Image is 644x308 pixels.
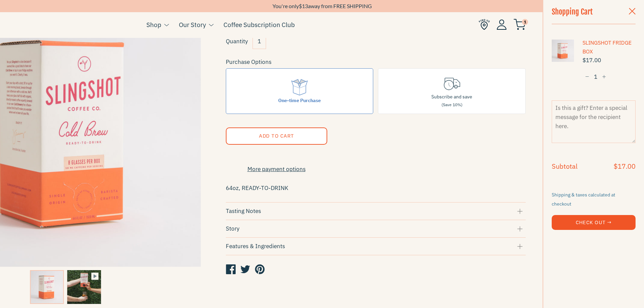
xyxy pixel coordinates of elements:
[614,163,636,170] h4: $17.00
[497,19,507,30] img: Account
[30,270,64,304] img: Slingshot Fridge Box 64oz Ready-to-Drink
[226,242,526,251] div: Features & Ingredients
[67,270,101,304] img: Slingshot Fridge Box 64oz Ready-to-Drink
[552,163,577,170] h4: Subtotal
[299,3,302,9] span: $
[431,94,472,100] span: Subscribe and save
[552,241,636,256] iframe: PayPal-paypal
[226,38,248,45] label: Quantity
[179,20,206,30] a: Our Story
[442,102,462,107] span: (Save 10%)
[226,224,526,233] div: Story
[226,127,327,145] button: Add to Cart
[552,215,636,230] button: Check Out →
[514,21,526,29] a: 1
[226,182,526,194] p: 64oz, READY-TO-DRINK
[582,71,609,83] input: quantity
[226,165,327,174] a: More payment options
[582,56,636,65] span: $17.00
[514,19,526,30] img: cart
[522,19,528,25] span: 1
[302,3,308,9] span: 13
[226,207,526,216] div: Tasting Notes
[226,57,271,67] legend: Purchase Options
[479,19,490,30] img: Find Us
[278,97,321,104] div: One-time Purchase
[146,20,161,30] a: Shop
[582,39,636,56] a: SLINGSHOT FRIDGE BOX
[259,133,294,139] span: Add to Cart
[552,192,615,207] small: Shipping & taxes calculated at checkout
[223,20,295,30] a: Coffee Subscription Club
